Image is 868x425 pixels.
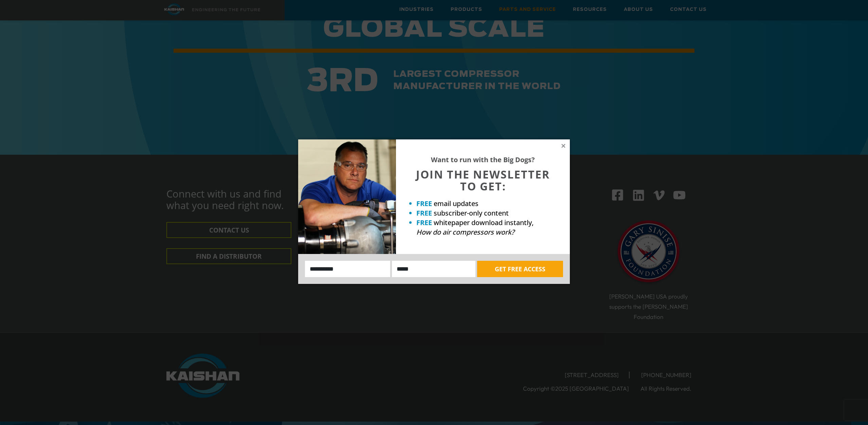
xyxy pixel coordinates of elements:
[416,218,432,227] strong: FREE
[477,261,563,277] button: GET FREE ACCESS
[434,208,509,218] span: subscriber-only content
[416,208,432,218] strong: FREE
[560,143,566,149] button: Close
[392,261,475,277] input: Email
[431,155,535,164] strong: Want to run with the Big Dogs?
[416,167,550,193] span: JOIN THE NEWSLETTER TO GET:
[416,227,514,237] em: How do air compressors work?
[305,261,390,277] input: Name:
[434,218,534,227] span: whitepaper download instantly,
[434,199,478,208] span: email updates
[416,199,432,208] strong: FREE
